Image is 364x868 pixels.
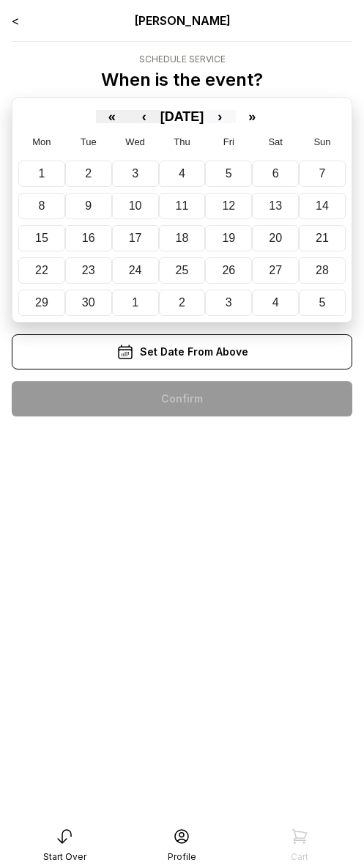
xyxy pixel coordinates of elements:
[299,225,346,251] button: September 21, 2025
[176,232,189,244] abbr: September 18, 2025
[252,257,299,284] button: September 27, 2025
[112,225,159,251] button: September 17, 2025
[205,290,252,316] button: October 3, 2025
[159,161,206,187] button: September 4, 2025
[176,264,189,276] abbr: September 25, 2025
[129,264,142,276] abbr: September 24, 2025
[128,110,160,123] button: ‹
[252,193,299,219] button: September 13, 2025
[222,199,235,212] abbr: September 12, 2025
[65,257,112,284] button: September 23, 2025
[43,851,86,863] div: Start Over
[82,264,95,276] abbr: September 23, 2025
[179,167,185,180] abbr: September 4, 2025
[319,167,326,180] abbr: September 7, 2025
[18,225,65,251] button: September 15, 2025
[222,264,235,276] abbr: September 26, 2025
[205,161,252,187] button: September 5, 2025
[18,161,65,187] button: September 1, 2025
[204,110,236,123] button: ›
[12,13,19,28] a: <
[96,110,128,123] button: «
[236,110,268,123] button: »
[112,257,159,284] button: September 24, 2025
[112,290,159,316] button: October 1, 2025
[269,199,282,212] abbr: September 13, 2025
[65,161,112,187] button: September 2, 2025
[159,225,206,251] button: September 18, 2025
[82,296,95,309] abbr: September 30, 2025
[160,110,204,123] button: [DATE]
[252,225,299,251] button: September 20, 2025
[176,199,189,212] abbr: September 11, 2025
[272,296,279,309] abbr: October 4, 2025
[226,296,232,309] abbr: October 3, 2025
[38,167,45,180] abbr: September 1, 2025
[132,296,138,309] abbr: October 1, 2025
[125,136,145,147] abbr: Wednesday
[81,136,97,147] abbr: Tuesday
[129,199,142,212] abbr: September 10, 2025
[160,109,204,124] span: [DATE]
[112,161,159,187] button: September 3, 2025
[168,851,196,863] div: Profile
[82,232,95,244] abbr: September 16, 2025
[35,264,48,276] abbr: September 22, 2025
[101,68,263,92] p: When is the event?
[313,136,330,147] abbr: Sunday
[222,232,235,244] abbr: September 19, 2025
[12,334,352,369] div: Set Date From Above
[159,257,206,284] button: September 25, 2025
[316,264,329,276] abbr: September 28, 2025
[299,193,346,219] button: September 14, 2025
[112,193,159,219] button: September 10, 2025
[269,232,282,244] abbr: September 20, 2025
[18,257,65,284] button: September 22, 2025
[179,296,185,309] abbr: October 2, 2025
[85,199,92,212] abbr: September 9, 2025
[268,136,283,147] abbr: Saturday
[38,199,45,212] abbr: September 8, 2025
[299,161,346,187] button: September 7, 2025
[252,161,299,187] button: September 6, 2025
[252,290,299,316] button: October 4, 2025
[299,257,346,284] button: September 28, 2025
[65,225,112,251] button: September 16, 2025
[65,290,112,316] button: September 30, 2025
[174,136,190,147] abbr: Thursday
[299,290,346,316] button: October 5, 2025
[223,136,234,147] abbr: Friday
[132,167,138,180] abbr: September 3, 2025
[319,296,326,309] abbr: October 5, 2025
[205,193,252,219] button: September 12, 2025
[159,290,206,316] button: October 2, 2025
[226,167,232,180] abbr: September 5, 2025
[205,225,252,251] button: September 19, 2025
[35,296,48,309] abbr: September 29, 2025
[32,136,51,147] abbr: Monday
[129,232,142,244] abbr: September 17, 2025
[159,193,206,219] button: September 11, 2025
[272,167,279,180] abbr: September 6, 2025
[18,193,65,219] button: September 8, 2025
[18,290,65,316] button: September 29, 2025
[316,199,329,212] abbr: September 14, 2025
[80,12,284,29] div: [PERSON_NAME]
[205,257,252,284] button: September 26, 2025
[291,851,308,863] div: Cart
[35,232,48,244] abbr: September 15, 2025
[85,167,92,180] abbr: September 2, 2025
[316,232,329,244] abbr: September 21, 2025
[101,54,263,65] div: Schedule Service
[269,264,282,276] abbr: September 27, 2025
[65,193,112,219] button: September 9, 2025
